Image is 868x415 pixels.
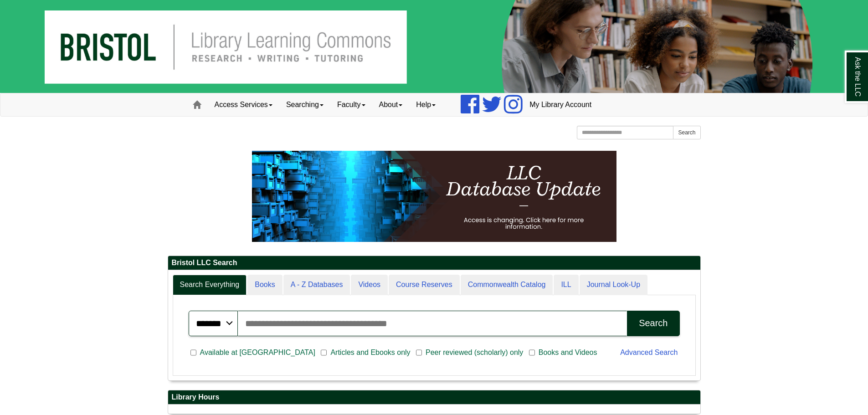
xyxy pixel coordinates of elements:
[351,275,388,295] a: Videos
[416,348,422,357] input: Peer reviewed (scholarly) only
[461,275,553,295] a: Commonwealth Catalog
[327,347,414,358] span: Articles and Ebooks only
[252,151,616,242] img: HTML tutorial
[620,348,678,356] a: Advanced Search
[389,275,460,295] a: Course Reserves
[330,93,372,116] a: Faculty
[168,390,700,405] h2: Library Hours
[554,275,578,295] a: ILL
[173,275,247,295] a: Search Everything
[372,93,410,116] a: About
[535,347,601,358] span: Books and Videos
[190,348,196,357] input: Available at [GEOGRAPHIC_DATA]
[639,318,668,328] div: Search
[283,275,350,295] a: A - Z Databases
[673,126,700,139] button: Search
[247,275,282,295] a: Books
[279,93,330,116] a: Searching
[627,311,679,336] button: Search
[529,348,535,357] input: Books and Videos
[409,93,442,116] a: Help
[196,347,319,358] span: Available at [GEOGRAPHIC_DATA]
[523,93,598,116] a: My Library Account
[321,348,327,357] input: Articles and Ebooks only
[422,347,527,358] span: Peer reviewed (scholarly) only
[208,93,279,116] a: Access Services
[168,256,700,270] h2: Bristol LLC Search
[580,275,647,295] a: Journal Look-Up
